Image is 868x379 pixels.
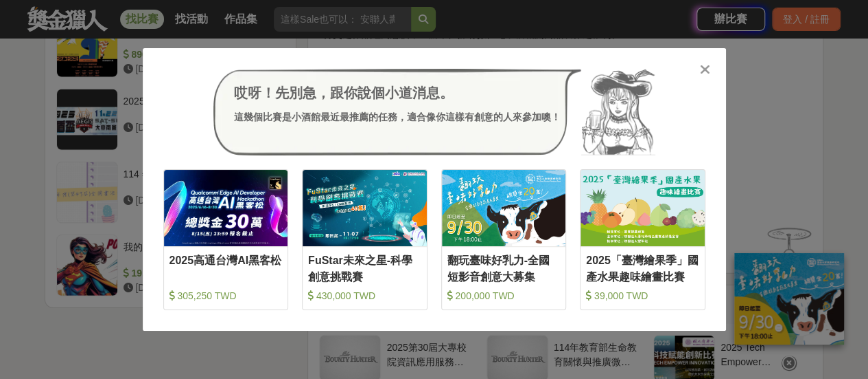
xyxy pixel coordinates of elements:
a: Cover Image2025高通台灣AI黑客松 305,250 TWD [163,169,289,310]
div: 200,000 TWD [447,289,561,303]
a: Cover ImageFuStar未來之星-科學創意挑戰賽 430,000 TWD [302,169,427,310]
div: 翻玩臺味好乳力-全國短影音創意大募集 [447,252,561,283]
div: 哎呀！先別急，跟你說個小道消息。 [234,83,561,103]
a: Cover Image2025「臺灣繪果季」國產水果趣味繪畫比賽 39,000 TWD [580,169,705,310]
img: Cover Image [164,170,288,246]
div: 430,000 TWD [308,289,421,303]
img: Cover Image [442,170,566,246]
div: FuStar未來之星-科學創意挑戰賽 [308,252,421,283]
div: 39,000 TWD [586,289,699,303]
div: 這幾個比賽是小酒館最近最推薦的任務，適合像你這樣有創意的人來參加噢！ [234,110,561,124]
div: 2025「臺灣繪果季」國產水果趣味繪畫比賽 [586,252,699,283]
div: 2025高通台灣AI黑客松 [169,252,283,283]
img: Avatar [581,69,655,155]
a: Cover Image翻玩臺味好乳力-全國短影音創意大募集 200,000 TWD [441,169,567,310]
img: Cover Image [303,170,427,246]
img: Cover Image [580,170,705,246]
div: 305,250 TWD [169,289,283,303]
